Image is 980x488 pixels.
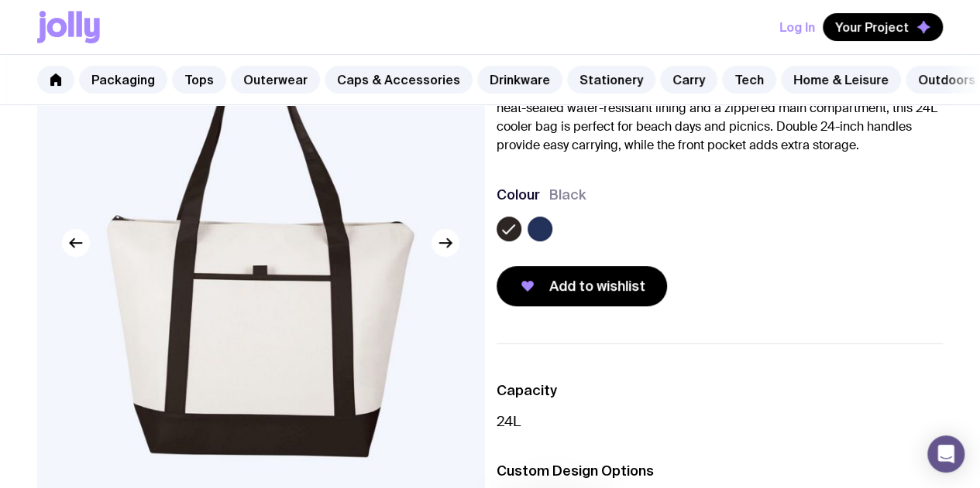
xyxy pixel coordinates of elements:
[477,66,562,94] a: Drinkware
[927,435,965,473] div: Open Intercom Messenger
[497,462,944,480] h3: Custom Design Options
[549,186,586,204] span: Black
[835,19,909,35] span: Your Project
[79,66,167,94] a: Packaging
[722,66,776,94] a: Tech
[781,66,901,94] a: Home & Leisure
[567,66,655,94] a: Stationery
[660,66,717,94] a: Carry
[497,381,944,400] h3: Capacity
[497,80,944,155] p: Keep your drinks and snacks chilled with the Sunny Tote Cooler. Featuring a heat-sealed water-res...
[823,13,943,41] button: Your Project
[779,13,815,41] button: Log In
[549,277,645,295] span: Add to wishlist
[325,66,473,94] a: Caps & Accessories
[231,66,320,94] a: Outerwear
[172,66,226,94] a: Tops
[497,412,944,431] p: 24L
[497,266,667,306] button: Add to wishlist
[497,186,540,204] h3: Colour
